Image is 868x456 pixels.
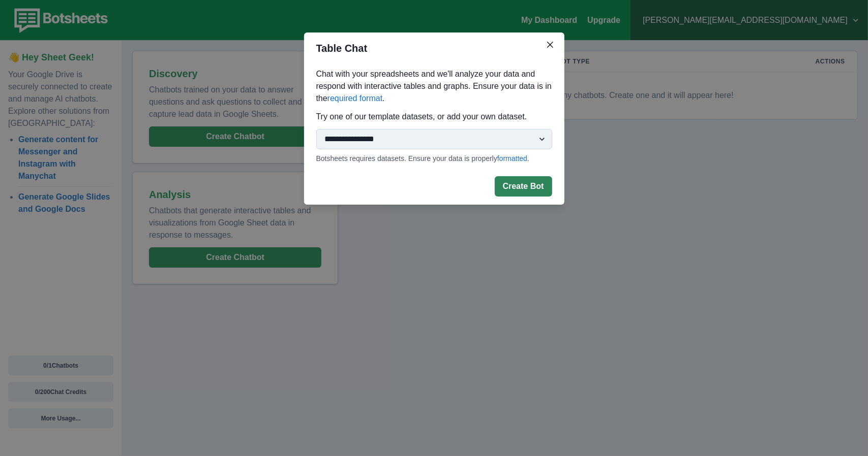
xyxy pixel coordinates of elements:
header: Table Chat [304,32,564,64]
a: required format [327,94,383,103]
button: Close [542,37,558,53]
p: Botsheets requires datasets. Ensure your data is properly . [316,153,552,164]
a: formatted [497,154,527,162]
button: Create Bot [495,176,552,197]
p: Try one of our template datasets, or add your own dataset. [316,111,552,123]
p: Chat with your spreadsheets and we'll analyze your data and respond with interactive tables and g... [316,68,552,105]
